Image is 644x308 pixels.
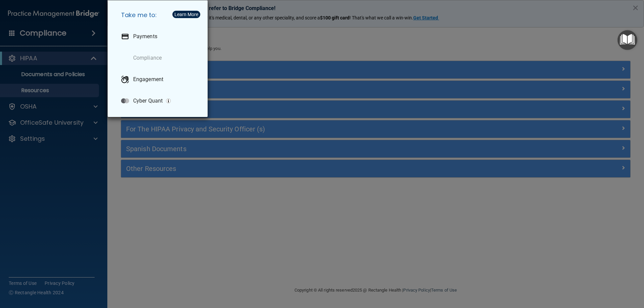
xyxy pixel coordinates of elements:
[116,70,202,89] a: Engagement
[116,27,202,46] a: Payments
[116,91,202,110] a: Cyber Quant
[116,6,202,24] h5: Take me to:
[116,49,202,67] a: Compliance
[174,12,198,17] div: Learn More
[133,98,163,104] p: Cyber Quant
[133,33,157,40] p: Payments
[618,30,637,50] button: Open Resource Center
[172,11,200,18] button: Learn More
[133,76,163,83] p: Engagement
